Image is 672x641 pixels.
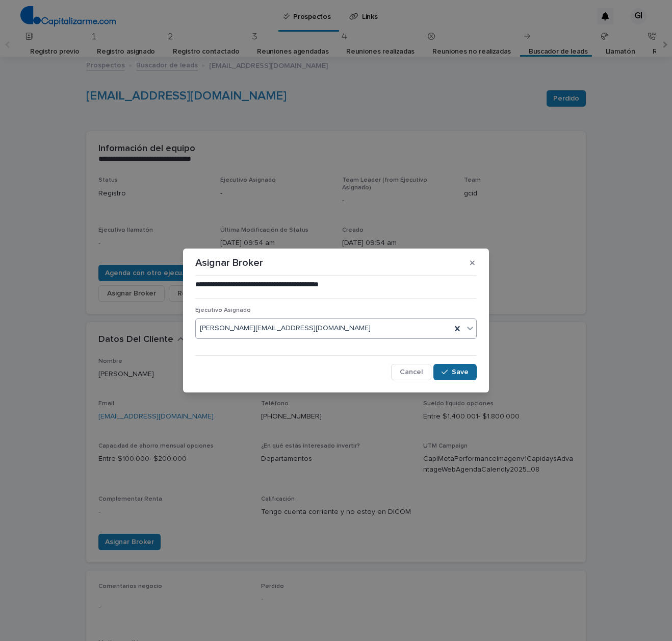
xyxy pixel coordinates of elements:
[400,368,423,376] span: Cancel
[195,257,263,269] p: Asignar Broker
[200,323,371,334] span: [PERSON_NAME][EMAIL_ADDRESS][DOMAIN_NAME]
[452,368,469,376] span: Save
[391,364,431,380] button: Cancel
[195,307,251,313] span: Ejecutivo Asignado
[433,364,477,380] button: Save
